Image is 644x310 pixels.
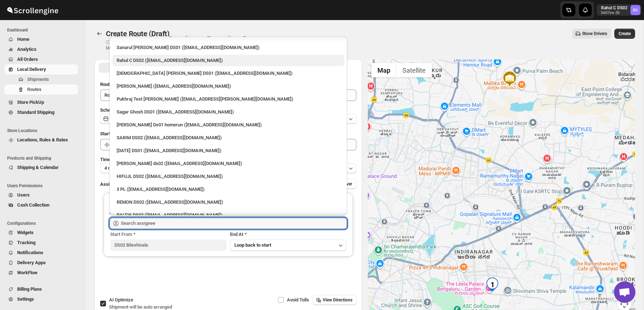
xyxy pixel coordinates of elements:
[4,84,78,95] button: Routes
[17,100,44,105] span: Store PickUp
[6,1,59,19] img: ScrollEngine
[27,87,42,92] span: Routes
[100,157,129,162] span: Time Per Stop
[17,270,38,275] span: WorkFlow
[4,294,78,304] button: Settings
[110,232,132,237] span: Start From
[100,114,356,124] button: [DATE]|[DATE]
[117,108,340,116] div: Sagar Ghosh DS01 ([EMAIL_ADDRESS][DOMAIN_NAME])
[100,89,356,101] input: Eg: Bengaluru Route
[4,248,78,258] button: Notifications
[104,165,123,171] span: 4 minutes
[17,202,49,208] span: Cash Collection
[109,156,347,169] li: Rashidul ds02 (vaseno4694@minduls.com)
[17,286,42,292] span: Billing Plans
[109,79,347,92] li: Vikas Rathod (lolegiy458@nalwan.com)
[17,47,36,52] span: Analytics
[109,92,347,105] li: Pukhraj Test Grewal (lesogip197@pariag.com)
[100,82,125,87] span: Route Name
[17,230,34,235] span: Widgets
[121,218,347,229] input: Search assignee
[117,212,340,219] div: RALTIK DS02 ([EMAIL_ADDRESS][DOMAIN_NAME])
[4,163,78,173] button: Shipping & Calendar
[17,260,46,265] span: Delivery Apps
[117,121,340,129] div: [PERSON_NAME] Ds01 homerun ([EMAIL_ADDRESS][DOMAIN_NAME])
[597,4,641,16] button: User menu
[106,39,219,51] p: ⓘ Shipments can also be added from Shipments menu Unrouted tab
[109,297,133,302] span: AI Optimize
[17,110,54,115] span: Standard Shipping
[109,131,347,144] li: SARIM DS02 (xititor414@owlny.com)
[117,44,340,51] div: Sanarul [PERSON_NAME] DS01 ([EMAIL_ADDRESS][DOMAIN_NAME])
[633,8,638,13] text: RC
[109,118,347,131] li: Sourav Ds01 homerun (bamij29633@eluxeer.com)
[94,75,362,295] div: All Route Options
[4,34,78,44] button: Home
[4,135,78,145] button: Locations, Rules & Rates
[109,40,347,53] li: Sanarul Haque DS01 (fefifag638@adosnan.com)
[17,57,38,62] span: All Orders
[4,268,78,278] button: WorkFlow
[117,173,340,180] div: HIFUJL DS02 ([EMAIL_ADDRESS][DOMAIN_NAME])
[94,29,104,39] button: Routes
[601,11,628,15] p: b607ea-2b
[17,37,29,42] span: Home
[100,131,157,136] span: Start Location (Warehouse)
[109,169,347,182] li: HIFUJL DS02 (cepali9173@intady.com)
[7,27,81,33] span: Dashboard
[323,297,352,303] span: View Directions
[109,53,347,66] li: Rahul C DS02 (rahul.chopra@home-run.co)
[99,63,228,73] button: All Route Options
[17,165,59,170] span: Shipping & Calendar
[4,190,78,200] button: Users
[106,29,170,38] span: Create Route (Draft)
[17,240,35,245] span: Tracking
[100,181,119,187] span: Assign to
[117,134,340,141] div: SARIM DS02 ([EMAIL_ADDRESS][DOMAIN_NAME])
[4,238,78,248] button: Tracking
[17,296,34,302] span: Settings
[7,155,81,161] span: Products and Shipping
[117,147,340,154] div: [DATE] DS01 ([EMAIL_ADDRESS][DOMAIN_NAME])
[619,31,631,37] span: Create
[117,199,340,206] div: REMON DS02 ([EMAIL_ADDRESS][DOMAIN_NAME])
[117,57,340,64] div: Rahul C DS02 ([EMAIL_ADDRESS][DOMAIN_NAME])
[4,284,78,294] button: Billing Plans
[4,44,78,54] button: Analytics
[17,67,46,72] span: Local Delivery
[4,200,78,210] button: Cash Collection
[614,29,635,39] button: Create
[4,228,78,238] button: Widgets
[109,105,347,118] li: Sagar Ghosh DS01 (loneyoj483@downlor.com)
[485,277,499,292] div: 1
[117,70,340,77] div: [DEMOGRAPHIC_DATA] [PERSON_NAME] DS01 ([EMAIL_ADDRESS][DOMAIN_NAME])
[109,195,347,208] li: REMON DS02 (kesame7468@btcours.com)
[630,5,640,15] span: Rahul C DS02
[313,295,357,305] button: View Directions
[7,128,81,134] span: Store Locations
[100,107,129,113] span: Scheduled for
[234,242,271,248] span: Loop back to start
[109,144,347,156] li: Raja DS01 (gasecig398@owlny.com)
[117,186,340,193] div: 3 PL ([EMAIL_ADDRESS][DOMAIN_NAME])
[230,231,346,238] div: End At
[4,258,78,268] button: Delivery Apps
[27,77,49,82] span: Shipments
[582,31,607,37] span: Show Drivers
[4,54,78,64] button: All Orders
[117,83,340,90] div: [PERSON_NAME] ([EMAIL_ADDRESS][DOMAIN_NAME])
[321,181,352,187] span: Add More Driver
[230,239,346,251] button: Loop back to start
[117,160,340,167] div: [PERSON_NAME] ds02 ([EMAIL_ADDRESS][DOMAIN_NAME])
[4,74,78,84] button: Shipments
[109,304,172,310] span: Shipment will be auto arranged
[396,63,432,77] button: Show satellite imagery
[287,297,309,302] span: Avoid Tolls
[117,96,340,103] div: Pukhraj Test [PERSON_NAME] ([EMAIL_ADDRESS][PERSON_NAME][DOMAIN_NAME])
[7,183,81,189] span: Users Permissions
[371,63,396,77] button: Show street map
[109,208,347,221] li: RALTIK DS02 (cecih54531@btcours.com)
[17,192,30,198] span: Users
[7,221,81,226] span: Configurations
[614,281,635,303] a: Open chat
